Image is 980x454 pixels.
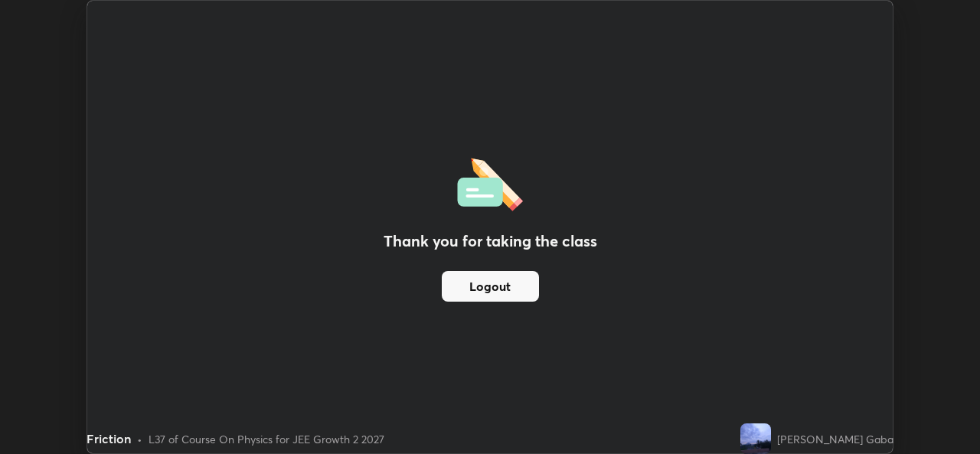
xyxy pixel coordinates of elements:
[442,271,539,302] button: Logout
[384,230,597,253] h2: Thank you for taking the class
[149,431,384,447] div: L37 of Course On Physics for JEE Growth 2 2027
[777,431,893,447] div: [PERSON_NAME] Gaba
[740,423,771,454] img: ee2751fcab3e493bb05435c8ccc7e9b6.jpg
[457,153,523,211] img: offlineFeedback.1438e8b3.svg
[87,430,131,448] div: Friction
[137,431,142,447] div: •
